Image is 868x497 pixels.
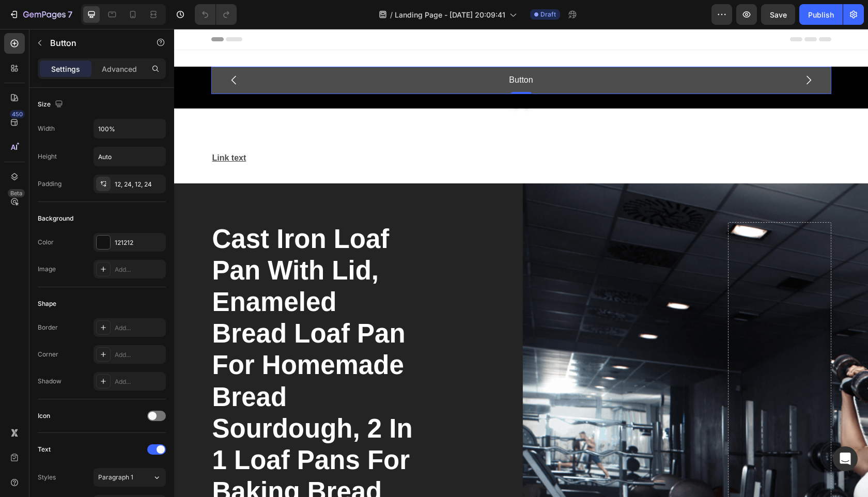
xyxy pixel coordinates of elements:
div: Styles [38,473,56,482]
p: Settings [51,64,80,74]
button: Dot [339,73,345,80]
div: Height [38,152,57,161]
button: Carousel Next Arrow [620,37,649,66]
div: Beta [8,189,25,197]
button: Save [761,4,795,25]
button: 7 [4,4,77,25]
p: Button [335,44,359,59]
div: Undo/Redo [195,4,237,25]
div: Add... [115,323,163,333]
button: Dot [349,73,355,80]
div: Size [38,98,65,112]
div: Add... [115,377,163,386]
span: / [390,9,393,20]
div: Corner [38,350,58,359]
div: Add... [115,350,163,360]
span: Paragraph 1 [98,473,133,482]
button: Paragraph 1 [94,468,166,487]
input: Auto [94,119,165,138]
div: Border [38,323,58,332]
div: Shape [38,299,56,308]
button: Publish [799,4,843,25]
iframe: Design area [174,29,868,497]
input: Auto [94,147,165,166]
div: Add... [115,265,163,274]
div: Padding [38,179,61,189]
div: Width [38,124,55,133]
div: Open Intercom Messenger [833,446,858,471]
div: Text [38,445,51,454]
div: Publish [808,9,834,20]
div: Icon [38,411,50,421]
div: 12, 24, 12, 24 [115,180,163,189]
div: Image [38,265,56,274]
a: Link text [38,125,72,133]
div: Color [38,238,54,247]
div: Background [38,214,73,223]
span: Landing Page - [DATE] 20:09:41 [395,9,505,20]
div: 121212 [115,238,163,247]
div: 450 [10,110,25,118]
div: Shadow [38,377,61,386]
p: Button [50,37,138,49]
span: Save [770,10,787,19]
span: Draft [540,10,556,19]
p: Advanced [102,64,137,74]
p: 7 [68,8,72,21]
